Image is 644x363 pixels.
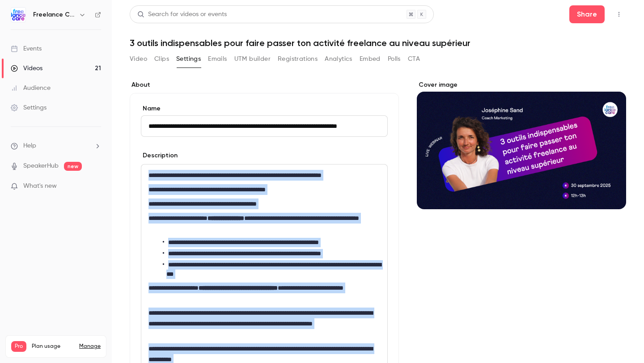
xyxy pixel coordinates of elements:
iframe: Noticeable Trigger [90,182,101,190]
button: Registrations [278,52,318,66]
div: Events [11,44,42,53]
button: Embed [360,52,381,66]
button: Emails [208,52,227,66]
section: Cover image [417,80,626,209]
button: Video [130,52,147,66]
div: Audience [11,84,51,93]
div: Videos [11,64,42,73]
h1: 3 outils indispensables pour faire passer ton activité freelance au niveau supérieur [130,38,626,48]
button: Top Bar Actions [612,7,626,21]
button: Share [569,5,605,23]
div: Settings [11,103,47,112]
h6: Freelance Care [33,10,75,19]
span: Help [23,141,36,151]
span: Plan usage [32,343,74,350]
button: Analytics [325,52,352,66]
div: Search for videos or events [137,10,227,19]
button: Polls [388,52,401,66]
button: Settings [176,52,201,66]
span: What's new [23,181,57,191]
label: Cover image [417,80,626,89]
label: Name [141,104,388,113]
span: Pro [11,341,26,352]
img: Freelance Care [11,8,25,22]
span: new [64,162,82,171]
button: CTA [408,52,420,66]
li: help-dropdown-opener [11,141,101,151]
button: Clips [154,52,169,66]
label: About [130,80,399,89]
a: SpeakerHub [23,161,59,171]
a: Manage [79,343,101,350]
button: UTM builder [234,52,271,66]
label: Description [141,151,178,160]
